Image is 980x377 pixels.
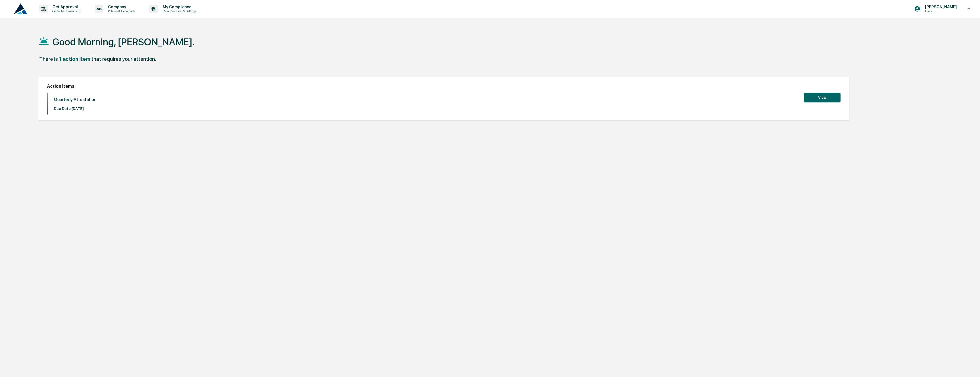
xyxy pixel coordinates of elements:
[52,36,195,48] h1: Good Morning, [PERSON_NAME].
[54,106,96,111] p: Due Date: [DATE]
[39,56,58,62] div: There is
[91,56,156,62] div: that requires your attention.
[804,93,841,102] button: View
[54,97,96,102] p: Quarterly Attestation
[47,83,841,89] h2: Action Items
[59,56,90,62] div: 1 action item
[48,9,83,13] p: Content & Transactions
[103,9,138,13] p: Policies & Documents
[920,9,960,13] p: Users
[48,5,83,9] p: Get Approval
[103,5,138,9] p: Company
[158,9,199,13] p: Data, Deadlines & Settings
[158,5,199,9] p: My Compliance
[804,94,841,100] a: View
[14,3,27,14] img: logo
[920,5,960,9] p: [PERSON_NAME]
